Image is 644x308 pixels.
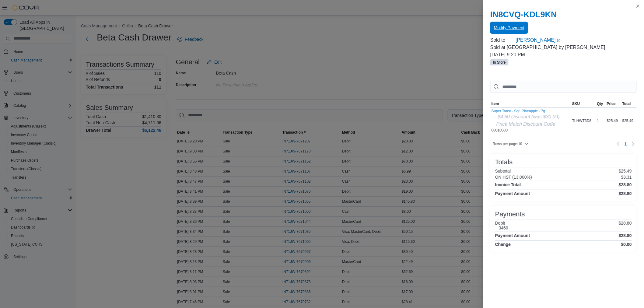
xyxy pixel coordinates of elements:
span: TLHWT3D8 [572,118,591,123]
h6: ON HST (13.000%) [495,175,532,180]
p: $3.31 [621,175,632,180]
button: Item [490,100,571,107]
h4: $28.80 [619,182,632,187]
span: Item [492,101,499,106]
h6: Debit [495,221,508,226]
button: Rows per page:10 [490,140,531,148]
h2: IN8CVQ-KDL9KN [490,10,637,19]
button: Next page [629,140,637,148]
div: Sold to [490,37,515,44]
h6: Subtotal [495,169,511,173]
span: Price [607,101,616,106]
div: $25.49 [621,117,637,124]
button: Page 1 of 1 [622,139,629,149]
button: Qty [596,100,606,107]
button: Total [621,100,637,107]
span: Total [622,101,631,106]
div: 1 [596,117,606,124]
button: Super Toast - Sgt. Pineapple - 7g [492,109,560,113]
button: Previous page [615,140,622,148]
h4: Change [495,242,511,247]
h4: $28.80 [619,191,632,196]
p: $28.80 [619,221,632,230]
div: $25.49 [606,117,621,124]
span: 1 [625,141,627,147]
p: Sold at [GEOGRAPHIC_DATA] by [PERSON_NAME] [490,44,637,51]
p: [DATE] 9:20 PM [490,51,637,58]
nav: Pagination for table: MemoryTable from EuiInMemoryTable [615,139,637,149]
h4: Payment Amount [495,191,530,196]
button: Modify Payment [490,22,528,34]
ul: Pagination for table: MemoryTable from EuiInMemoryTable [622,139,629,149]
span: Rows per page : 10 [493,142,522,146]
h4: $28.80 [619,233,632,238]
button: Close this dialog [634,2,642,10]
span: Modify Payment [494,25,524,31]
h6: 3460 [499,226,508,230]
button: Price [606,100,621,107]
a: [PERSON_NAME]External link [516,37,637,44]
i: Price Match Discount Code [496,121,555,127]
h4: $0.00 [621,242,632,247]
span: Qty [597,101,603,106]
span: In Store [493,60,506,65]
button: SKU [571,100,596,107]
span: In Store [490,59,509,65]
h3: Totals [495,159,513,166]
h4: Payment Amount [495,233,530,238]
h3: Payments [495,211,525,218]
div: 00010503 [492,109,560,133]
svg: External link [557,39,561,42]
input: This is a search bar. As you type, the results lower in the page will automatically filter. [490,81,637,93]
span: SKU [572,101,580,106]
p: $25.49 [619,169,632,173]
div: — $4.60 Discount (was $30.09) [492,113,560,121]
h4: Invoice Total [495,182,521,187]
